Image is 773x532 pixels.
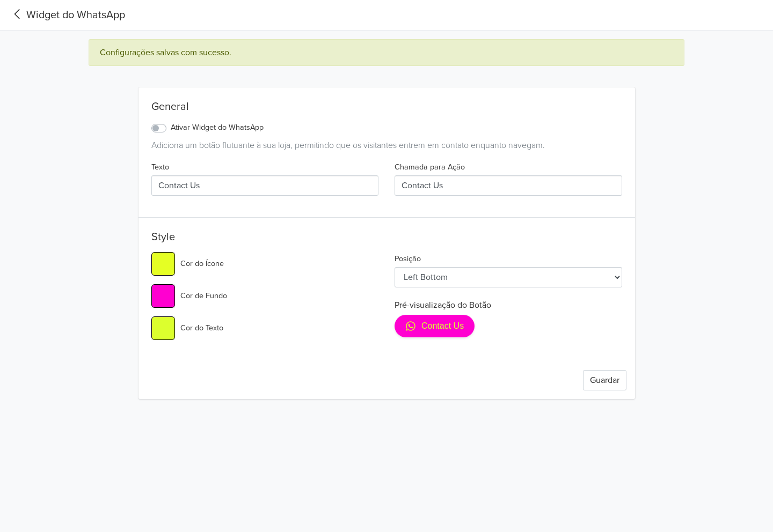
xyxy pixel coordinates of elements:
[151,231,622,248] h5: Style
[395,253,421,265] label: Posição
[151,100,622,117] div: General
[395,300,622,311] h6: Pré-visualização do Botão
[583,370,626,390] button: Guardar
[180,290,227,302] label: Cor de Fundo
[9,7,125,23] a: Widget do WhatsApp
[180,322,223,334] label: Cor do Texto
[421,320,464,332] span: Contact Us
[171,122,264,134] label: Ativar Widget do WhatsApp
[395,161,465,173] label: Chamada para Ação
[395,315,475,337] a: Contact Us
[89,39,684,66] div: Configurações salvas com sucesso.
[151,139,622,152] div: Adiciona um botão flutuante à sua loja, permitindo que os visitantes entrem em contato enquanto n...
[151,161,169,173] label: Texto
[180,258,224,270] label: Cor do Ícone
